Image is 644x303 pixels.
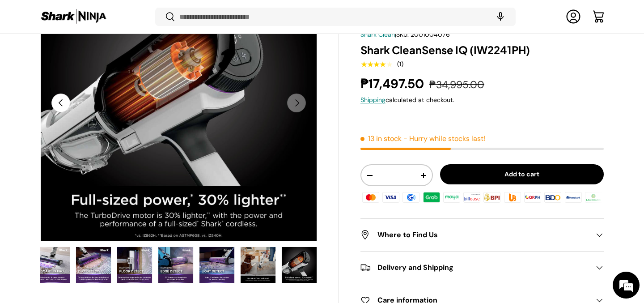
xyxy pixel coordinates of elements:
[403,134,485,143] p: - Hurry while stocks last!
[563,191,583,204] img: metrobank
[396,30,409,38] span: SKU:
[440,164,604,184] button: Add to cart
[199,247,234,283] img: shark-cleansenseiq+-4-smart-iq-pro-light-detect-infographic-sharkninja-philippines
[360,60,392,68] div: 4.0 out of 5.0 stars
[360,134,402,143] span: 13 in stock
[117,247,152,283] img: shark-cleansenseiq+-4-smart-iq-pro-floor-detect-infographic-sharkninja-philippines
[360,95,604,105] div: calculated at checkout.
[360,219,604,251] summary: Where to Find Us
[241,247,275,283] img: shark-cleansenseiq+-pet-multi-tool-infographic-sharkninja-philippines
[523,191,542,204] img: qrph
[429,78,484,91] s: ₱34,995.00
[411,30,450,38] span: 2001004076
[584,191,603,204] img: landbank
[360,262,589,273] h2: Delivery and Shipping
[401,191,421,204] img: gcash
[360,252,604,284] summary: Delivery and Shipping
[158,247,193,283] img: shark-cleansenseiq+-4-smart-iq-pro-floor-edge-infographic-sharkninja-philippines
[503,191,522,204] img: ubp
[147,4,168,26] div: Minimize live chat window
[397,61,403,68] div: (1)
[76,247,111,283] img: shark-cleansenseiq+-4-smart-iq-pro-dirt-detect-infographic-sharkninja-philippines
[361,191,381,204] img: master
[40,8,107,26] img: Shark Ninja Philippines
[462,191,482,204] img: billease
[395,30,450,38] span: |
[360,60,392,69] span: ★★★★★
[360,96,386,104] a: Shipping
[360,76,426,92] strong: ₱17,497.50
[543,191,563,204] img: bdo
[422,191,441,204] img: grabpay
[486,7,515,27] speech-search-button: Search by voice
[4,205,170,236] textarea: Type your message and hit 'Enter'
[482,191,502,204] img: bpi
[360,30,395,38] a: Shark Clean
[52,93,123,184] span: We're online!
[47,50,150,62] div: Chat with us now
[442,191,462,204] img: maya
[282,247,317,283] img: shark-cleansenseiq+-turbo-drive-motor-infographic-sharkninja-philippines
[360,230,589,240] h2: Where to Find Us
[381,191,401,204] img: visa
[35,247,70,283] img: shark-cleansenseiq+-4-smart-iq-pro-infographic-sharkninja-philippines
[360,43,604,57] h1: Shark CleanSense IQ (IW2241PH)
